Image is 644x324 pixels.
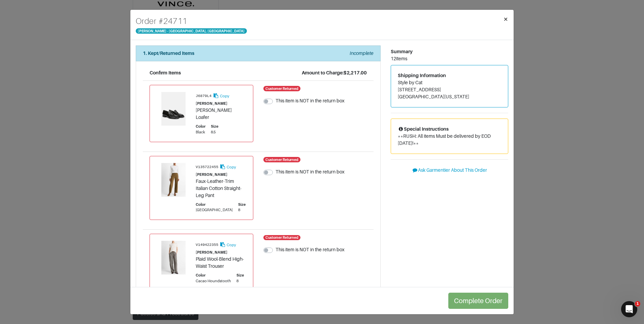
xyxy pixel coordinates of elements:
[136,28,247,34] span: [PERSON_NAME] - [GEOGRAPHIC_DATA], [GEOGRAPHIC_DATA]
[391,55,508,62] div: 12 items
[302,69,367,76] div: Amount to Charge: $2,217.00
[238,202,246,207] div: Size
[196,124,205,129] div: Color
[276,168,345,175] label: This item is NOT in the return box
[157,92,190,126] img: Product
[238,207,246,213] div: 8
[213,92,230,100] button: Copy
[196,94,212,98] small: J6879L4
[621,301,637,317] iframe: Intercom live chat
[196,172,227,176] small: [PERSON_NAME]
[391,165,508,175] button: Ask Garmentier About This Order
[398,73,446,78] span: Shipping Information
[196,272,231,278] div: Color
[276,246,345,253] label: This item is NOT in the return box
[211,129,218,135] div: 8.5
[219,163,236,171] button: Copy
[498,10,514,29] button: Close
[196,165,218,169] small: V135722455
[136,15,247,27] h4: Order # 24711
[196,202,233,207] div: Color
[157,241,190,274] img: Product
[157,163,190,197] img: Product
[263,235,301,240] span: Customer Returned
[398,126,449,132] span: Special Instructions
[196,101,227,105] small: [PERSON_NAME]
[276,97,345,104] label: This item is NOT in the return box
[196,256,246,270] div: Plaid Wool-Blend High-Waist Trouser
[391,48,508,55] div: Summary
[196,178,246,199] div: Faux-Leather-Trim Italian Cotton Straight-Leg Pant
[196,243,218,247] small: V149422355
[143,51,194,56] strong: 1. Kept/Returned Items
[503,14,508,24] span: ×
[196,129,205,135] div: Black
[150,69,181,76] div: Confirm Items
[227,165,236,169] small: Copy
[236,278,244,284] div: 8
[236,272,244,278] div: Size
[196,107,246,121] div: [PERSON_NAME] Loafer
[398,133,501,147] p: **RUSH: All items Must be delivered by EOD [DATE]!**
[263,157,301,162] span: Customer Returned
[211,124,218,129] div: Size
[196,278,231,284] div: Cacao Houndstooth
[227,243,236,247] small: Copy
[220,94,229,98] small: Copy
[448,293,508,309] button: Complete Order
[263,86,301,91] span: Customer Returned
[398,79,501,100] address: Style by Cat [STREET_ADDRESS] [GEOGRAPHIC_DATA][US_STATE]
[196,207,233,213] div: [GEOGRAPHIC_DATA]
[219,241,236,249] button: Copy
[635,301,640,306] span: 1
[196,250,227,254] small: [PERSON_NAME]
[350,51,374,56] em: Incomplete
